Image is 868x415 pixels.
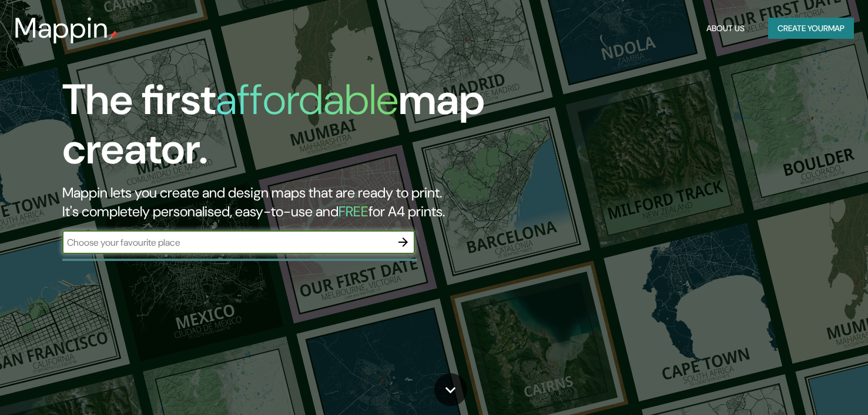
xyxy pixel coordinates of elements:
[109,31,118,40] img: mappin-pin
[702,18,749,39] button: About Us
[763,369,855,402] iframe: Help widget launcher
[62,183,497,221] h2: Mappin lets you create and design maps that are ready to print. It's completely personalised, eas...
[62,236,391,249] input: Choose your favourite place
[62,75,497,183] h1: The first map creator.
[339,202,368,220] h5: FREE
[14,12,109,45] h3: Mappin
[216,72,398,127] h1: affordable
[768,18,854,39] button: Create yourmap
